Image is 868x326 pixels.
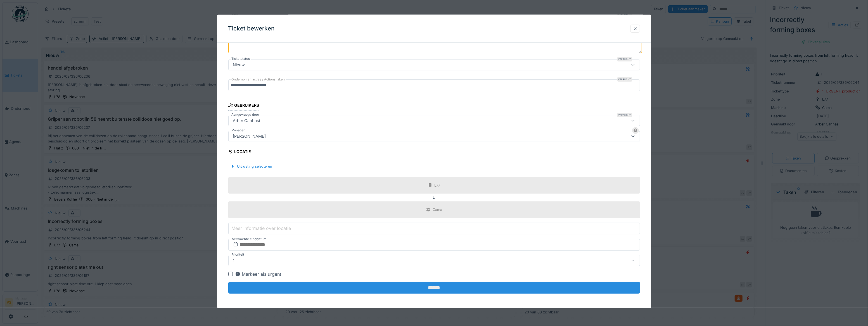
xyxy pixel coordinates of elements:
div: L77 [435,182,440,188]
div: Verplicht [617,77,632,82]
div: Uitrusting selecteren [228,163,275,170]
div: Verplicht [617,57,632,61]
div: Gebruikers [228,101,259,111]
label: Prioriteit [231,252,246,257]
div: Cama [433,207,442,212]
div: 1 [231,257,237,263]
label: Aangevraagd door [231,112,260,117]
div: Locatie [228,147,251,157]
div: Markeer als urgent [235,270,281,277]
div: Verplicht [617,113,632,117]
label: Ticketstatus [231,56,251,61]
div: Arber Canhasi [231,118,262,124]
label: Ondernomen acties / Actions taken [231,77,286,82]
label: Meer informatie over locatie [231,225,292,231]
label: Manager [231,128,246,133]
h3: Ticket bewerken [228,25,275,32]
label: Verwachte einddatum [232,236,267,242]
div: [PERSON_NAME] [231,133,268,139]
div: Nieuw [231,62,247,68]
